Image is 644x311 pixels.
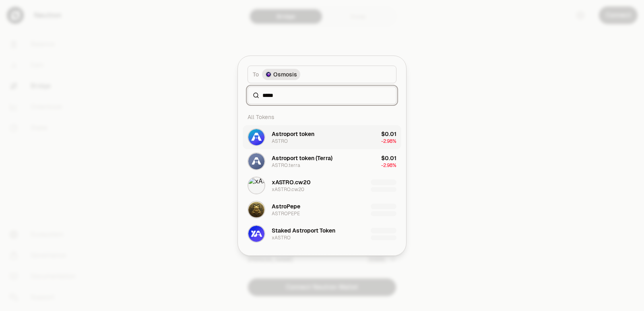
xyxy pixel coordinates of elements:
span: -2.98% [381,162,396,169]
div: ASTRO.terra [272,162,300,169]
button: ASTROPEPE LogoAstroPepeASTROPEPE [243,198,401,222]
div: xASTRO.cw20 [272,178,311,186]
div: Astroport token [272,130,314,138]
button: xASTRO.cw20 LogoxASTRO.cw20xASTRO.cw20 [243,173,401,198]
div: All Tokens [243,109,401,125]
button: ASTRO.terra LogoAstroport token (Terra)ASTRO.terra$0.01-2.98% [243,149,401,173]
div: $0.01 [381,130,396,138]
img: Osmosis Logo [265,71,272,78]
button: ASTRO LogoAstroport tokenASTRO$0.01-2.98% [243,125,401,149]
img: xASTRO Logo [248,226,264,242]
span: Osmosis [273,70,297,78]
span: -2.98% [381,138,396,144]
img: ASTRO.terra Logo [248,153,264,169]
div: Staked Astroport Token [272,227,335,235]
button: xASTRO LogoStaked Astroport TokenxASTRO [243,222,401,246]
div: AstroPepe [272,202,300,210]
div: $0.01 [381,154,396,162]
img: ASTROPEPE Logo [248,202,264,218]
img: ASTRO Logo [248,129,264,145]
div: xASTRO.cw20 [272,186,304,193]
div: ASTRO [272,138,288,144]
span: To [253,70,259,78]
div: xASTRO [272,235,291,241]
div: Astroport token (Terra) [272,154,332,162]
button: ToOsmosis LogoOsmosis [248,66,396,83]
img: xASTRO.cw20 Logo [248,177,264,194]
div: ASTROPEPE [272,210,300,217]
